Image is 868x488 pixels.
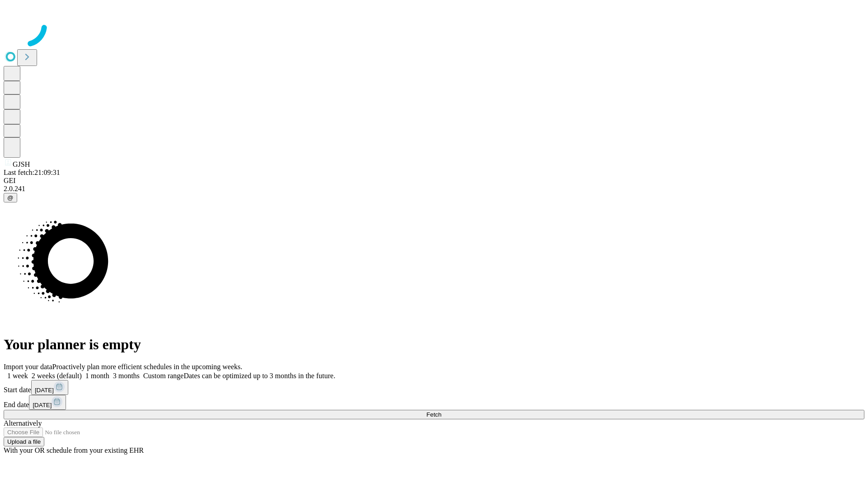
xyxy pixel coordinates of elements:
[4,185,864,193] div: 2.0.241
[32,372,82,380] span: 2 weeks (default)
[4,380,864,395] div: Start date
[7,194,14,201] span: @
[4,395,864,410] div: End date
[4,336,864,353] h1: Your planner is empty
[13,160,30,168] span: GJSH
[4,410,864,419] button: Fetch
[113,372,140,380] span: 3 months
[4,419,42,427] span: Alternatively
[4,446,144,454] span: With your OR schedule from your existing EHR
[4,169,60,176] span: Last fetch: 21:09:31
[4,177,864,185] div: GEI
[7,372,28,380] span: 1 week
[143,372,184,380] span: Custom range
[31,380,68,395] button: [DATE]
[184,372,335,380] span: Dates can be optimized up to 3 months in the future.
[52,363,242,371] span: Proactively plan more efficient schedules in the upcoming weeks.
[35,387,54,394] span: [DATE]
[4,363,52,371] span: Import your data
[4,193,17,202] button: @
[29,395,66,410] button: [DATE]
[426,411,441,418] span: Fetch
[33,402,52,408] span: [DATE]
[4,437,44,446] button: Upload a file
[85,372,109,380] span: 1 month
